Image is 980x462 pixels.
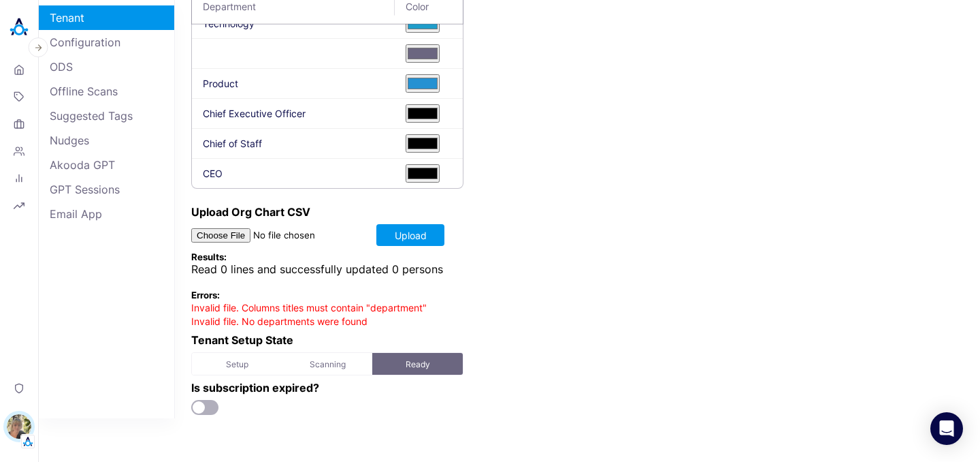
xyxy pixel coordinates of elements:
[191,251,964,262] h5: Results:
[39,177,174,202] a: GPT Sessions
[39,79,174,104] a: Offline Scans
[192,99,395,129] td: Chief Executive Officer
[39,30,174,55] a: Configuration
[372,353,463,375] button: Ready
[930,412,963,445] div: Open Intercom Messenger
[191,290,964,301] h5: Errors:
[5,409,33,448] button: Alisa FaingoldTenant Logo
[5,14,33,41] img: Akooda Logo
[191,328,463,352] h4: Tenant Setup State
[39,55,174,79] a: ODS
[192,159,395,188] td: CEO
[39,104,174,128] a: Suggested Tags
[376,224,444,246] button: Upload
[39,5,174,30] a: Tenant
[191,315,367,327] span: Invalid file. No departments were found
[21,435,35,448] img: Tenant Logo
[7,414,31,439] img: Alisa Faingold
[192,69,395,99] td: Product
[39,128,174,153] a: Nudges
[191,302,427,313] span: Invalid file. Columns titles must contain "department"
[192,129,395,159] td: Chief of Staff
[191,375,463,400] h4: Is subscription expired?
[192,353,282,375] button: Setup
[39,153,174,177] a: Akooda GPT
[191,262,443,276] span: Read 0 lines and successfully updated 0 persons
[39,202,174,226] a: Email App
[191,200,964,224] h4: Upload Org Chart CSV
[282,353,373,375] button: Scanning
